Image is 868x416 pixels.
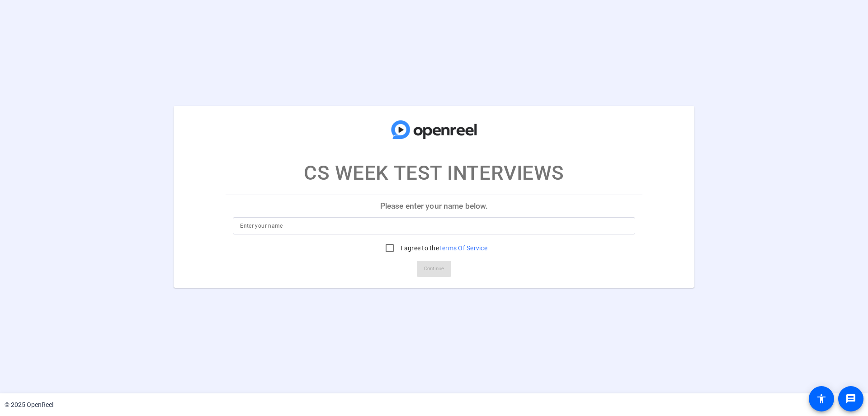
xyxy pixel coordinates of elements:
[304,158,564,188] p: CS WEEK TEST INTERVIEWS
[226,195,642,217] p: Please enter your name below.
[845,393,856,404] mat-icon: message
[439,244,487,252] a: Terms Of Service
[5,400,53,410] div: © 2025 OpenReel
[816,393,827,404] mat-icon: accessibility
[240,220,628,231] input: Enter your name
[399,244,487,253] label: I agree to the
[389,115,479,144] img: company-logo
